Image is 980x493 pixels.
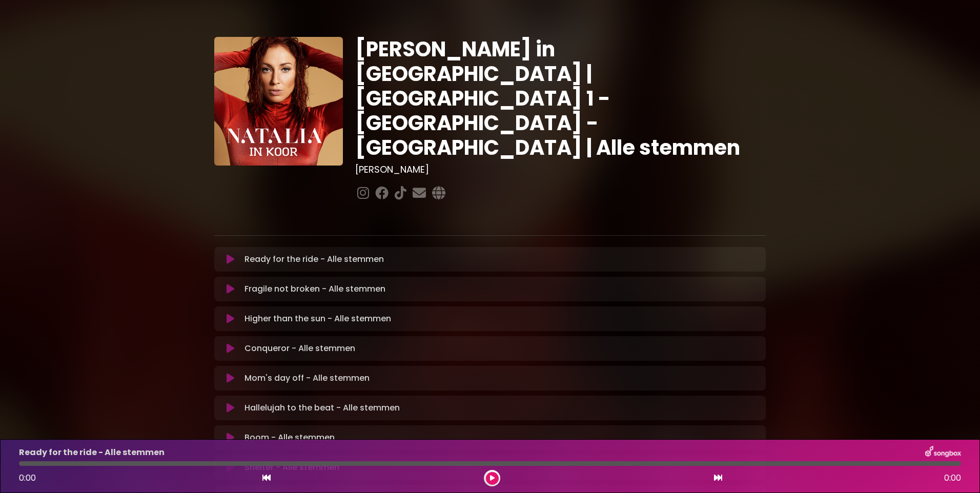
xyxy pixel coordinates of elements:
[355,37,766,160] h1: [PERSON_NAME] in [GEOGRAPHIC_DATA] | [GEOGRAPHIC_DATA] 1 - [GEOGRAPHIC_DATA] - [GEOGRAPHIC_DATA] ...
[244,253,384,265] p: Ready for the ride - Alle stemmen
[925,446,961,459] img: songbox-logo-white.png
[355,164,766,175] h3: [PERSON_NAME]
[944,472,961,484] span: 0:00
[244,283,385,295] p: Fragile not broken - Alle stemmen
[244,372,370,384] p: Mom's day off - Alle stemmen
[19,472,36,484] span: 0:00
[244,313,391,325] p: Higher than the sun - Alle stemmen
[19,446,165,459] p: Ready for the ride - Alle stemmen
[244,432,335,444] p: Boom - Alle stemmen
[244,342,355,355] p: Conqueror - Alle stemmen
[214,37,343,166] img: YTVS25JmS9CLUqXqkEhs
[244,402,400,414] p: Hallelujah to the beat - Alle stemmen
